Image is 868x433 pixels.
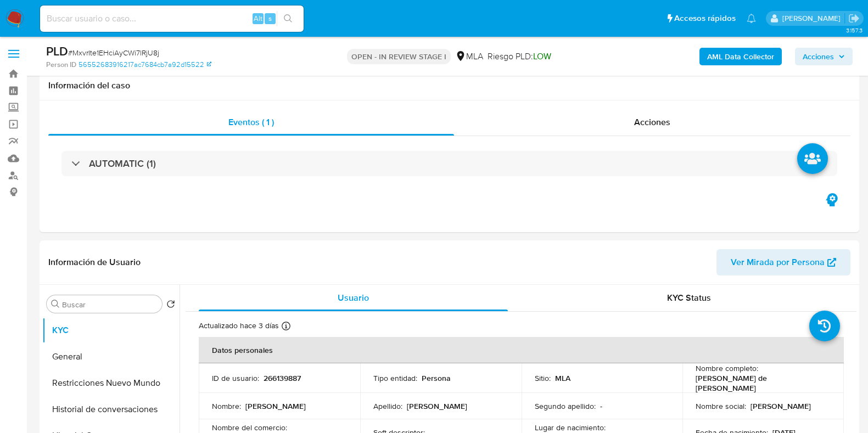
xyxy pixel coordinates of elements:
[699,48,782,65] button: AML Data Collector
[347,49,451,64] p: OPEN - IN REVIEW STAGE I
[212,373,259,383] p: ID de usuario :
[422,373,451,383] p: Persona
[803,48,834,65] span: Acciones
[696,401,746,411] p: Nombre social :
[535,401,596,411] p: Segundo apellido :
[62,300,158,310] input: Buscar
[600,401,602,411] p: -
[68,47,159,58] span: # MxvrIte1EHciAyCWi7lRjU8j
[373,401,402,411] p: Apellido :
[277,11,299,26] button: search-icon
[696,373,826,393] p: [PERSON_NAME] de [PERSON_NAME]
[535,373,551,383] p: Sitio :
[79,60,211,70] a: 56552683916217ac7684cb7a92d15522
[338,291,369,304] span: Usuario
[199,320,279,331] p: Actualizado hace 3 días
[48,80,850,91] h1: Información del caso
[716,249,850,275] button: Ver Mirada por Persona
[455,50,483,63] div: MLA
[751,401,811,411] p: [PERSON_NAME]
[228,116,274,128] span: Eventos ( 1 )
[42,370,180,396] button: Restricciones Nuevo Mundo
[533,50,551,63] span: LOW
[782,13,844,24] p: noelia.huarte@mercadolibre.com
[373,373,417,383] p: Tipo entidad :
[707,48,774,65] b: AML Data Collector
[667,291,711,304] span: KYC Status
[634,116,670,128] span: Acciones
[89,158,156,170] h3: AUTOMATIC (1)
[245,401,306,411] p: [PERSON_NAME]
[488,50,551,63] span: Riesgo PLD:
[696,363,758,373] p: Nombre completo :
[166,300,175,312] button: Volver al orden por defecto
[674,13,736,24] span: Accesos rápidos
[42,317,180,344] button: KYC
[42,396,180,423] button: Historial de conversaciones
[40,12,304,26] input: Buscar usuario o caso...
[51,300,60,308] button: Buscar
[46,42,68,60] b: PLD
[254,13,262,24] span: Alt
[42,344,180,370] button: General
[48,257,141,268] h1: Información de Usuario
[731,249,825,275] span: Ver Mirada por Persona
[268,13,272,24] span: s
[61,151,837,176] div: AUTOMATIC (1)
[407,401,467,411] p: [PERSON_NAME]
[555,373,570,383] p: MLA
[848,13,860,24] a: Salir
[46,60,76,70] b: Person ID
[212,423,287,432] p: Nombre del comercio :
[212,401,241,411] p: Nombre :
[535,423,606,432] p: Lugar de nacimiento :
[199,337,844,363] th: Datos personales
[795,48,853,65] button: Acciones
[747,14,756,23] a: Notificaciones
[264,373,301,383] p: 266139887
